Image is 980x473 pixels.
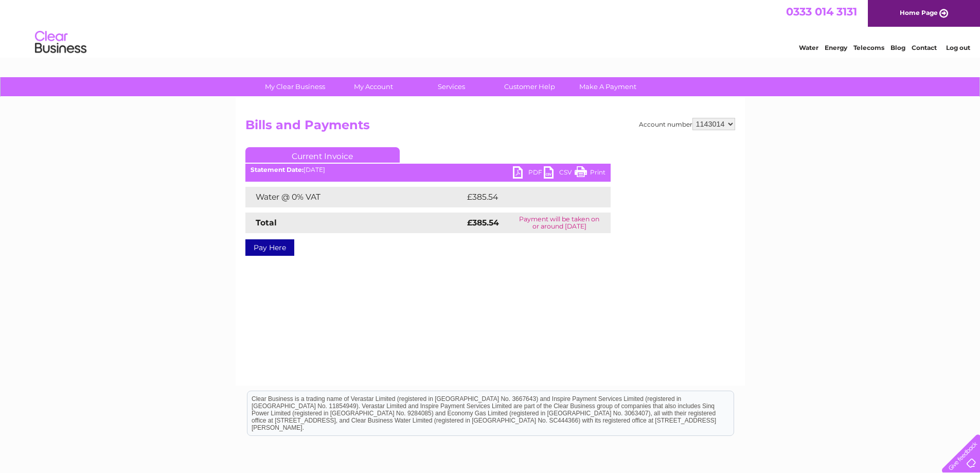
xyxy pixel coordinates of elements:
a: Log out [946,44,970,51]
a: 0333 014 3131 [786,5,857,18]
b: Statement Date: [251,166,304,173]
h2: Bills and Payments [245,118,735,137]
td: Water @ 0% VAT [245,187,465,207]
a: CSV [544,166,575,181]
a: Blog [890,44,905,51]
div: [DATE] [245,166,611,173]
a: Telecoms [853,44,884,51]
strong: Total [256,218,277,227]
a: Pay Here [245,239,294,256]
img: logo.png [34,27,87,58]
td: £385.54 [465,187,593,207]
strong: £385.54 [467,218,499,227]
a: Contact [912,44,937,51]
div: Account number [639,118,735,130]
div: Clear Business is a trading name of Verastar Limited (registered in [GEOGRAPHIC_DATA] No. 3667643... [247,6,734,50]
a: Services [409,77,494,96]
a: Customer Help [487,77,572,96]
a: Energy [825,44,847,51]
a: Make A Payment [565,77,650,96]
a: Print [575,166,605,181]
a: My Account [331,77,416,96]
a: Water [799,44,818,51]
a: Current Invoice [245,147,400,163]
a: PDF [513,166,544,181]
td: Payment will be taken on or around [DATE] [508,213,610,233]
a: My Clear Business [253,77,337,96]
